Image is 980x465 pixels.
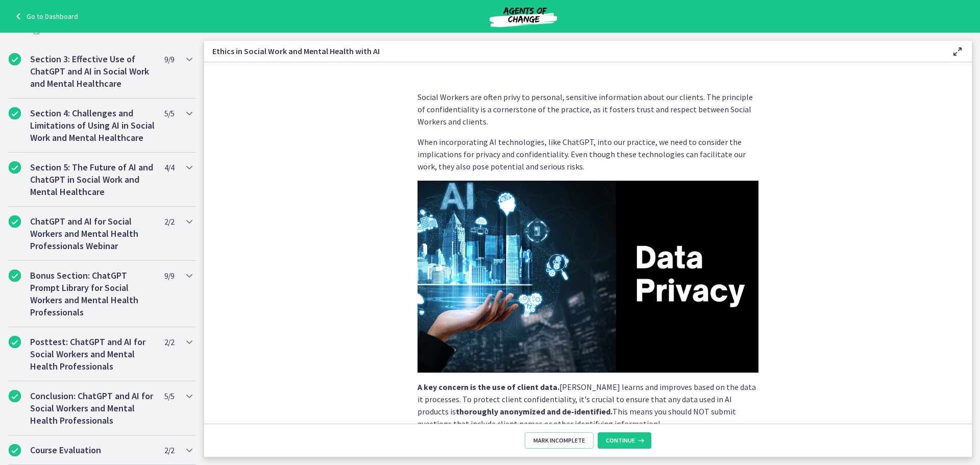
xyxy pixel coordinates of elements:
[164,270,174,282] span: 9 / 9
[9,444,21,456] i: Completed
[164,53,174,65] span: 9 / 9
[525,432,594,449] button: Mark Incomplete
[9,390,21,402] i: Completed
[30,444,155,456] h2: Course Evaluation
[418,382,559,392] strong: A key concern is the use of client data.
[9,53,21,65] i: Completed
[9,336,21,348] i: Completed
[164,390,174,402] span: 5 / 5
[462,4,584,29] img: Agents of Change Social Work Test Prep
[418,181,758,373] img: Slides_for_Title_Slides_for_ChatGPT_and_AI_for_Social_Work.png
[533,436,585,445] span: Mark Incomplete
[9,107,21,119] i: Completed
[30,270,155,319] h2: Bonus Section: ChatGPT Prompt Library for Social Workers and Mental Health Professionals
[9,161,21,174] i: Completed
[30,161,155,198] h2: Section 5: The Future of AI and ChatGPT in Social Work and Mental Healthcare
[418,136,758,173] p: When incorporating AI technologies, like ChatGPT, into our practice, we need to consider the impl...
[12,10,78,22] a: Go to Dashboard
[9,270,21,282] i: Completed
[606,436,635,445] span: Continue
[164,444,174,456] span: 2 / 2
[30,390,155,427] h2: Conclusion: ChatGPT and AI for Social Workers and Mental Health Professionals
[30,107,155,144] h2: Section 4: Challenges and Limitations of Using AI in Social Work and Mental Healthcare
[418,381,758,430] p: [PERSON_NAME] learns and improves based on the data it processes. To protect client confidentiali...
[418,91,758,128] p: Social Workers are often privy to personal, sensitive information about our clients. The principl...
[164,161,174,174] span: 4 / 4
[164,215,174,228] span: 2 / 2
[9,215,21,228] i: Completed
[212,45,935,57] h3: Ethics in Social Work and Mental Health with AI
[30,215,155,252] h2: ChatGPT and AI for Social Workers and Mental Health Professionals Webinar
[164,107,174,119] span: 5 / 5
[30,336,155,373] h2: Posttest: ChatGPT and AI for Social Workers and Mental Health Professionals
[456,406,612,417] strong: thoroughly anonymized and de-identified.
[164,336,174,348] span: 2 / 2
[30,53,155,90] h2: Section 3: Effective Use of ChatGPT and AI in Social Work and Mental Healthcare
[598,432,651,449] button: Continue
